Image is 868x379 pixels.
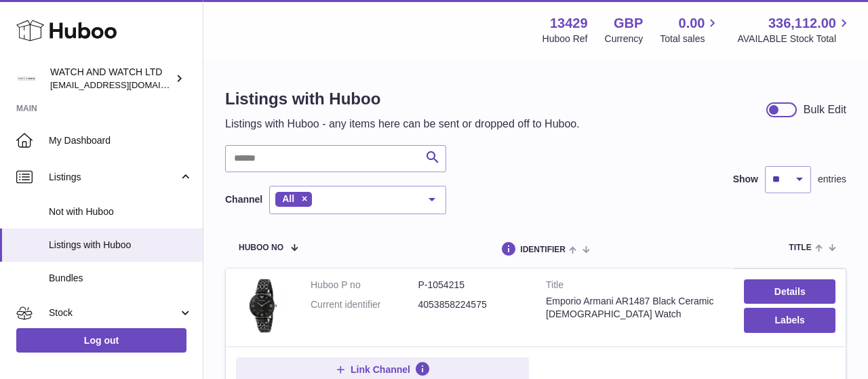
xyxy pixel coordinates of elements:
[16,68,37,89] img: internalAdmin-13429@internal.huboo.com
[550,14,588,33] strong: 13429
[311,279,418,292] dt: Huboo P no
[546,279,724,295] strong: Title
[225,88,580,110] h1: Listings with Huboo
[418,279,526,292] dd: P-1054215
[311,298,418,311] dt: Current identifier
[744,279,835,304] a: Details
[49,306,178,319] span: Stock
[418,298,526,311] dd: 4053858224575
[737,14,852,45] a: 336,112.00 AVAILABLE Stock Total
[744,308,835,332] button: Labels
[520,245,566,254] span: identifier
[804,102,846,117] div: Bulk Edit
[768,14,836,33] span: 336,112.00
[737,33,852,45] span: AVAILABLE Stock Total
[818,173,846,186] span: entries
[679,14,705,33] span: 0.00
[225,193,262,206] label: Channel
[614,14,643,33] strong: GBP
[49,239,193,252] span: Listings with Huboo
[546,295,724,321] div: Emporio Armani AR1487 Black Ceramic [DEMOGRAPHIC_DATA] Watch
[49,272,193,285] span: Bundles
[236,279,290,333] img: Emporio Armani AR1487 Black Ceramic Ladies Watch
[16,328,186,353] a: Log out
[733,173,758,186] label: Show
[660,14,720,45] a: 0.00 Total sales
[50,66,172,92] div: WATCH AND WATCH LTD
[49,134,193,147] span: My Dashboard
[605,33,644,45] div: Currency
[49,171,178,184] span: Listings
[49,205,193,218] span: Not with Huboo
[282,193,294,204] span: All
[542,33,588,45] div: Huboo Ref
[789,243,811,252] span: title
[351,363,410,376] span: Link Channel
[239,243,283,252] span: Huboo no
[50,79,199,90] span: [EMAIL_ADDRESS][DOMAIN_NAME]
[660,33,720,45] span: Total sales
[225,117,580,132] p: Listings with Huboo - any items here can be sent or dropped off to Huboo.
